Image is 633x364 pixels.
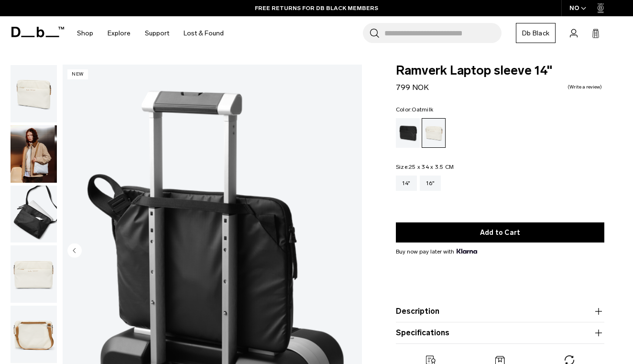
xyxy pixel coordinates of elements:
a: 16" [420,176,441,191]
a: Explore [108,16,131,50]
legend: Color: [396,107,433,112]
button: Previous slide [67,243,82,260]
a: Write a review [568,85,602,89]
button: Ramverk Laptop sleeve 14" Oatmilk [10,305,57,364]
button: Ramverk Laptop sleeve 14" Oatmilk [10,65,57,123]
button: Ramverk Laptop sleeve 14" Oatmilk [10,245,57,303]
a: Lost & Found [184,16,224,50]
button: Add to Cart [396,222,604,243]
button: Specifications [396,327,604,339]
span: Oatmilk [412,106,433,113]
a: Black Out [396,118,420,148]
img: Ramverk Laptop sleeve 14" Oatmilk [11,245,57,303]
a: Support [145,16,169,50]
a: 14" [396,176,417,191]
span: Ramverk Laptop sleeve 14" [396,65,604,77]
img: Ramverk Laptop sleeve 14" Oatmilk [11,65,57,122]
img: {"height" => 20, "alt" => "Klarna"} [457,249,477,254]
button: Description [396,306,604,317]
span: 25 x 34 x 3.5 CM [409,164,454,170]
a: FREE RETURNS FOR DB BLACK MEMBERS [255,4,378,12]
a: Shop [77,16,93,50]
span: 799 NOK [396,83,429,92]
a: Db Black [516,23,556,43]
img: Ramverk Laptop sleeve 14" Oatmilk [11,125,57,183]
nav: Main Navigation [70,16,231,50]
legend: Size: [396,164,454,170]
img: Ramverk Laptop sleeve 14" Oatmilk [11,186,57,243]
a: Oatmilk [422,118,446,148]
p: New [67,69,88,79]
button: Ramverk Laptop sleeve 14" Oatmilk [10,185,57,243]
img: Ramverk Laptop sleeve 14" Oatmilk [11,306,57,363]
button: Ramverk Laptop sleeve 14" Oatmilk [10,125,57,183]
span: Buy now pay later with [396,247,477,256]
